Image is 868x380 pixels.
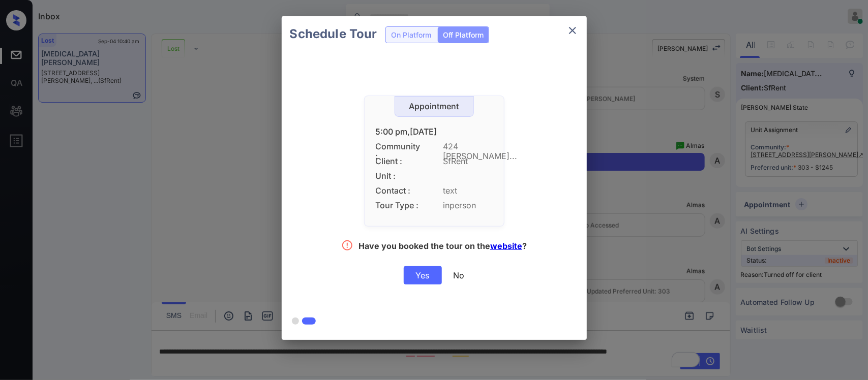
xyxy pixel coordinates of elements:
span: Client : [376,156,422,166]
span: inperson [443,201,493,210]
span: Community : [376,142,422,151]
div: No [454,270,465,280]
button: close [562,20,583,41]
span: SfRent [443,156,493,166]
span: Tour Type : [376,201,422,210]
div: 5:00 pm,[DATE] [376,127,493,137]
span: 424 [PERSON_NAME]... [443,142,493,151]
span: Contact : [376,186,422,196]
div: Have you booked the tour on the ? [358,241,527,254]
a: website [490,241,522,251]
div: Appointment [395,102,473,111]
h2: Schedule Tour [282,16,385,52]
div: Yes [404,266,442,284]
span: text [443,186,493,196]
span: Unit : [376,171,422,181]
